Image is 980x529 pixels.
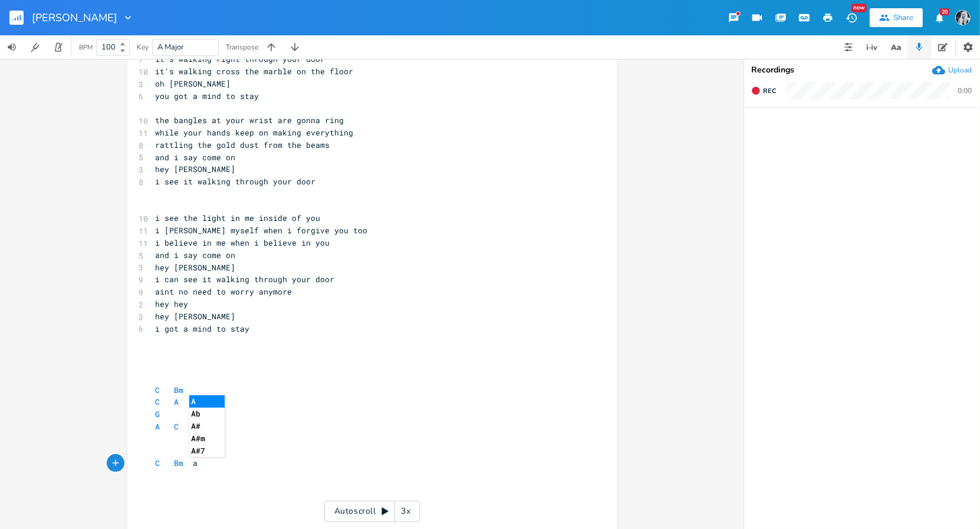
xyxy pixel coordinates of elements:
span: hey [PERSON_NAME] [156,311,236,322]
div: Transpose [226,44,258,51]
span: C [156,396,160,407]
li: A#m [189,432,225,445]
span: C [156,385,160,395]
span: aint no need to worry anymore [156,286,292,297]
span: C [175,421,179,432]
div: Upload [948,65,972,75]
span: hey hey [156,299,189,309]
span: hey [PERSON_NAME] [156,262,236,273]
span: oh [PERSON_NAME] [156,78,231,89]
span: A Major [157,42,184,52]
span: the bangles at your wrist are gonna ring [156,115,344,125]
span: a [156,458,198,468]
span: Bm [175,458,184,468]
span: and i say come on [156,152,236,163]
span: i got a mind to stay [156,323,250,334]
span: Bm [175,385,184,395]
button: New [840,7,863,28]
div: Key [137,44,149,51]
div: BPM [79,44,93,51]
button: Upload [932,64,972,77]
button: Rec [746,81,781,100]
button: 20 [928,7,951,28]
span: while your hands keep on making everything [156,127,354,138]
span: you got a mind to stay [156,91,259,101]
span: it's walking cross the marble on the floor [156,66,354,77]
span: C [156,458,160,468]
div: 0:00 [958,87,972,94]
span: A [156,421,160,432]
div: 3x [395,501,416,522]
span: rattling the gold dust from the beams [156,140,330,150]
button: Share [870,8,923,27]
span: i see it walking through your door [156,176,316,187]
span: i see the light in me inside of you [156,213,321,223]
span: and i say come on [156,250,236,260]
div: Autoscroll [324,501,420,522]
div: Share [893,12,913,23]
span: A [175,396,179,407]
li: A# [189,420,225,432]
span: G [156,409,160,419]
div: New [851,4,867,12]
span: i [PERSON_NAME] myself when i forgive you too [156,225,368,236]
span: i can see it walking through your door [156,274,335,285]
span: [PERSON_NAME] [32,12,117,23]
span: Rec [763,87,776,95]
span: i believe in me when i believe in you [156,237,330,248]
div: 20 [940,8,949,15]
span: hey [PERSON_NAME] [156,164,236,174]
div: Recordings [751,66,973,74]
li: A#7 [189,445,225,457]
li: A [189,395,225,408]
li: Ab [189,408,225,420]
img: Anya [955,10,971,25]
